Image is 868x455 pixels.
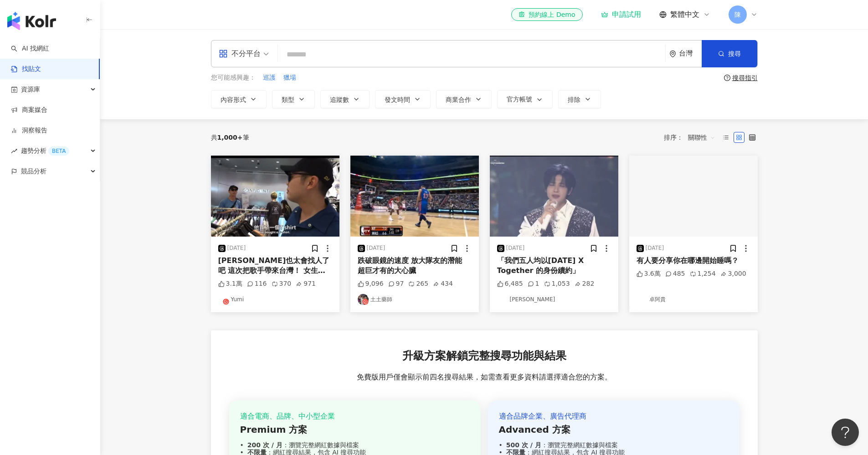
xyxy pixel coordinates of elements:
[507,96,532,103] span: 官方帳號
[499,411,729,421] div: 適合品牌企業、廣告代理商
[240,441,470,449] div: ：瀏覽完整網紅數據與檔案
[320,90,370,108] button: 追蹤數
[11,126,47,135] a: 洞察報告
[247,441,282,449] strong: 200 次 / 月
[402,349,566,364] span: 升級方案解鎖完整搜尋功能與結果
[408,279,428,288] div: 265
[7,12,56,30] img: logo
[272,279,292,288] div: 370
[720,269,746,278] div: 3,000
[637,256,750,266] div: 有人要分享你在哪邊開始睡嗎？
[497,279,523,288] div: 6,485
[358,294,369,305] img: KOL Avatar
[227,244,246,252] div: [DATE]
[637,294,647,305] img: KOL Avatar
[240,423,470,436] div: Premium 方案
[358,279,384,288] div: 9,096
[263,73,276,82] span: 巡護
[219,46,261,61] div: 不分平台
[832,419,859,446] iframe: Help Scout Beacon - Open
[637,269,661,278] div: 3.6萬
[211,134,249,141] div: 共 筆
[367,244,385,252] div: [DATE]
[732,74,758,81] div: 搜尋指引
[436,90,492,108] button: 商業合作
[296,279,316,288] div: 971
[48,147,69,156] div: BETA
[511,8,582,21] a: 預約線上 Demo
[218,256,332,276] div: [PERSON_NAME]也太會找人了吧 這次把歌手帶來台灣！ 女生拍起來有不一樣的感覺 一直shopping超可愛😂 而且這段有夠誇張 就這麼剛好店家在放[PERSON_NAME]的歌！這集好...
[247,279,267,288] div: 116
[218,294,229,305] img: KOL Avatar
[240,411,470,421] div: 適合電商、品牌、中小型企業
[211,90,267,108] button: 內容形式
[211,73,256,82] span: 您可能感興趣：
[669,51,676,57] span: environment
[282,96,294,103] span: 類型
[11,65,41,74] a: 找貼文
[728,50,741,57] span: 搜尋
[506,244,525,252] div: [DATE]
[575,279,595,288] div: 282
[219,49,228,58] span: appstore
[11,148,17,154] span: rise
[218,279,242,288] div: 3.1萬
[664,130,720,145] div: 排序：
[506,441,541,449] strong: 500 次 / 月
[11,106,47,115] a: 商案媒合
[497,294,508,305] img: KOL Avatar
[688,130,715,145] span: 關聯性
[724,75,730,81] span: question-circle
[734,10,741,20] span: 陳
[217,134,243,141] span: 1,000+
[375,90,431,108] button: 發文時間
[601,10,641,19] a: 申請試用
[670,10,699,20] span: 繁體中文
[357,372,612,382] span: 免費版用戶僅會顯示前四名搜尋結果，如需查看更多資料請選擇適合您的方案。
[385,96,410,103] span: 發文時間
[499,423,729,436] div: Advanced 方案
[544,279,570,288] div: 1,053
[283,73,297,83] button: 獵場
[21,141,69,161] span: 趨勢分析
[690,269,716,278] div: 1,254
[221,96,246,103] span: 內容形式
[272,90,315,108] button: 類型
[350,156,479,237] img: post-image
[497,90,553,108] button: 官方帳號
[11,44,49,53] a: searchAI 找網紅
[499,441,729,449] div: ：瀏覽完整網紅數據與檔案
[218,294,332,305] a: KOL AvatarYumi
[519,10,575,19] div: 預約線上 Demo
[558,90,601,108] button: 排除
[702,40,757,67] button: 搜尋
[629,156,758,237] img: post-image
[21,161,46,182] span: 競品分析
[497,294,611,305] a: KOL Avatar[PERSON_NAME]
[262,73,276,83] button: 巡護
[568,96,580,103] span: 排除
[283,73,296,82] span: 獵場
[446,96,471,103] span: 商業合作
[637,294,750,305] a: KOL Avatar卓阿貴
[679,50,702,57] div: 台灣
[21,79,40,100] span: 資源庫
[433,279,453,288] div: 434
[358,294,472,305] a: KOL Avatar土土藥師
[497,256,611,276] div: 「我們五人均以[DATE] X Together 的身份續約」
[665,269,685,278] div: 485
[490,156,618,237] img: post-image
[211,156,339,237] img: post-image
[528,279,539,288] div: 1
[388,279,404,288] div: 97
[358,256,472,276] div: 跌破眼鏡的速度 放大隊友的潛能 超巨才有的大心臟
[330,96,349,103] span: 追蹤數
[646,244,664,252] div: [DATE]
